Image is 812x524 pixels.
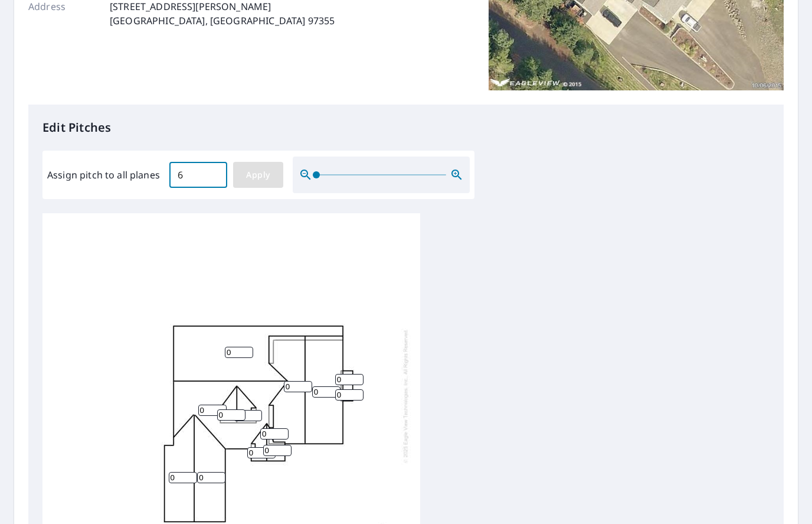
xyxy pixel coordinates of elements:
[233,162,283,188] button: Apply
[243,168,274,183] span: Apply
[47,168,160,182] label: Assign pitch to all planes
[42,119,770,136] p: Edit Pitches
[169,158,227,191] input: 00.0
